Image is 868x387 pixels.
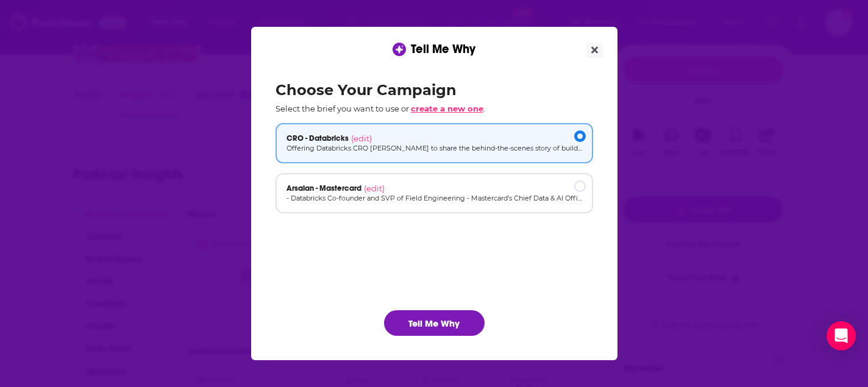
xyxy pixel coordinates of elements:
button: Tell Me Why [384,310,485,336]
span: Tell Me Why [411,41,475,57]
button: Close [586,43,603,58]
span: (edit) [351,133,372,143]
span: Arsalan - Mastercard [286,183,361,193]
h2: Choose Your Campaign [276,81,593,99]
p: - Databricks Co-founder and SVP of Field Engineering - Mastercard’s Chief Data & AI Officer, [PER... [286,193,582,204]
span: CRO - Databricks [286,133,349,143]
img: tell me why sparkle [394,44,404,54]
div: Open Intercom Messenger [827,321,856,350]
span: create a new one [411,104,483,113]
p: Select the brief you want to use or . [276,104,593,113]
span: (edit) [364,183,385,193]
p: Offering Databricks CRO [PERSON_NAME] to share the behind-the-scenes story of building one of the... [286,143,582,154]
